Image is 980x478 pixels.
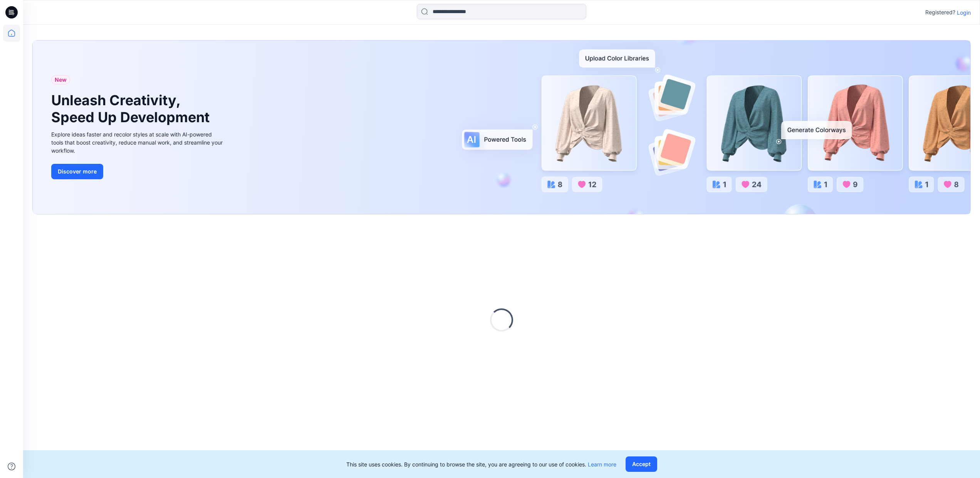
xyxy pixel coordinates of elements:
[626,456,657,472] button: Accept
[51,130,225,155] div: Explore ideas faster and recolor styles at scale with AI-powered tools that boost creativity, red...
[925,8,955,17] p: Registered?
[346,460,616,468] p: This site uses cookies. By continuing to browse the site, you are agreeing to our use of cookies.
[51,92,213,125] h1: Unleash Creativity, Speed Up Development
[957,8,971,17] p: Login
[55,75,67,84] span: New
[51,164,225,179] a: Discover more
[588,461,616,468] a: Learn more
[51,164,103,179] button: Discover more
